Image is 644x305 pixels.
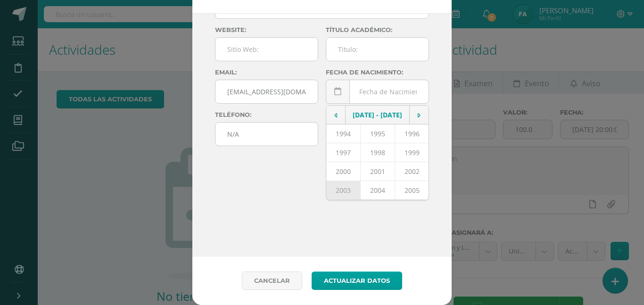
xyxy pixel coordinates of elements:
td: 1995 [361,124,395,143]
td: 1996 [395,124,429,143]
td: 2001 [361,162,395,181]
td: 1998 [361,143,395,162]
label: Fecha de nacimiento: [326,69,429,76]
button: Actualizar datos [312,272,402,290]
td: 1999 [395,143,429,162]
td: 2005 [395,181,429,199]
input: Titulo: [326,38,429,61]
label: Email: [215,69,318,76]
td: 2003 [326,181,361,199]
td: 1994 [326,124,361,143]
td: 2000 [326,162,361,181]
td: 2002 [395,162,429,181]
input: Correo Electronico: [215,80,318,103]
input: Numero de Telefono [215,123,318,146]
td: [DATE] - [DATE] [346,106,410,124]
label: Título académico: [326,26,429,33]
input: Fecha de Nacimiento: [326,80,429,103]
td: 1997 [326,143,361,162]
a: Cancelar [242,272,302,290]
label: Website: [215,26,318,33]
label: Teléfono: [215,111,318,118]
input: Sitio Web: [215,38,318,61]
td: 2004 [361,181,395,199]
